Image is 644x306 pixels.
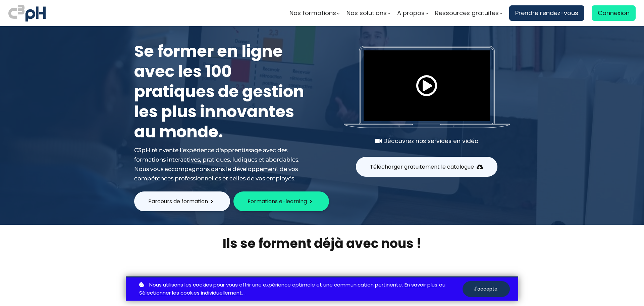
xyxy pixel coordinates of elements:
span: A propos [397,8,425,18]
a: Sélectionner les cookies individuellement. [139,289,243,297]
span: Ressources gratuites [435,8,499,18]
span: Connexion [598,8,630,18]
span: Formations e-learning [248,197,307,206]
img: logo C3PH [8,3,46,23]
p: ou . [138,281,463,298]
div: Découvrez nos services en vidéo [344,136,510,146]
h1: Se former en ligne avec les 100 pratiques de gestion les plus innovantes au monde. [134,41,309,142]
div: C3pH réinvente l’expérience d'apprentissage avec des formations interactives, pratiques, ludiques... [134,145,309,183]
span: Prendre rendez-vous [515,8,578,18]
button: Formations e-learning [233,191,329,211]
span: Parcours de formation [148,197,208,206]
button: Parcours de formation [134,191,230,211]
button: Télécharger gratuitement le catalogue [356,157,497,177]
a: En savoir plus [405,281,437,289]
button: J'accepte. [463,281,510,297]
span: Télécharger gratuitement le catalogue [370,163,474,171]
span: Nous utilisons les cookies pour vous offrir une expérience optimale et une communication pertinente. [149,281,403,289]
span: Nos solutions [346,8,387,18]
h2: Ils se forment déjà avec nous ! [126,235,518,252]
span: Nos formations [289,8,336,18]
a: Connexion [592,5,636,21]
a: Prendre rendez-vous [509,5,584,21]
